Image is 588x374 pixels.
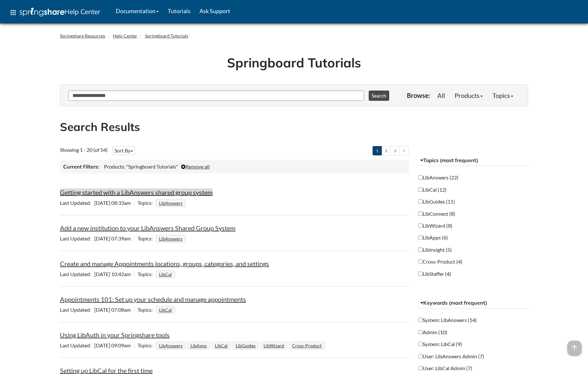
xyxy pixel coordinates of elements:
h3: Current Filters [63,163,99,170]
label: User: LibAnswers Admin (7) [418,353,484,360]
span: Topics [138,342,156,348]
span: Last Updated [60,271,94,277]
a: Help Center [113,33,137,39]
a: 1 [373,146,382,155]
a: Documentation [111,3,163,19]
a: LibCal [214,341,229,350]
img: Springshare [20,8,64,16]
a: > [399,146,409,155]
label: System: LibCal (9) [418,341,462,348]
span: arrow_upward [567,341,582,355]
label: LibApps (6) [418,234,448,241]
span: [DATE] 07:08am [60,307,134,313]
button: Search [369,91,389,101]
a: LibCal [158,305,173,315]
input: Admin (10) [418,330,423,334]
a: arrow_upward [567,341,582,349]
ul: Topics [156,271,177,277]
input: LibCal (12) [418,187,423,192]
h2: Search Results [60,119,528,135]
a: All [433,89,450,102]
input: LibWizard (8) [418,223,423,228]
label: LibConnect (8) [418,210,455,217]
a: 2 [382,146,391,155]
button: Sort By [113,146,135,155]
span: Products: [104,163,125,170]
a: 3 [391,146,400,155]
span: Last Updated [60,200,94,206]
a: Springshare Resources [60,33,105,39]
a: Add a new institution to your LibAnswers Shared Group System [60,224,235,232]
input: LibInsight (5) [418,248,423,252]
a: LibAnswers [158,198,183,208]
input: LibStaffer (4) [418,272,423,276]
input: LibAnswers (22) [418,175,423,179]
label: LibCal (12) [418,186,447,193]
a: LibCal [158,270,173,279]
a: LibAnswers [158,234,183,243]
label: LibGuides (11) [418,198,455,205]
label: LibStaffer (4) [418,270,451,277]
a: Cross-Product [291,341,323,350]
a: Springboard Tutorials [145,33,188,39]
span: [DATE] 07:39am [60,235,134,241]
p: Browse: [407,91,430,100]
ul: Topics [156,342,326,348]
span: Topics [138,307,156,313]
span: Showing 1 - 20 (of 54) [60,147,108,153]
input: System: LibAnswers (14) [418,318,423,322]
span: Topics [138,235,156,241]
a: Ask Support [195,3,235,19]
ul: Topics [156,235,187,241]
span: Last Updated [60,235,94,241]
span: Last Updated [60,307,94,313]
input: LibGuides (11) [418,199,423,204]
label: User: LibCal Admin (7) [418,365,472,372]
button: Topics (most frequent) [418,155,528,166]
a: apps Help Center [5,3,105,22]
ul: Topics [156,200,187,206]
a: Using LibAuth in your Springshare tools [60,331,170,339]
input: User: LibCal Admin (7) [418,366,423,370]
h1: Springboard Tutorials [65,54,523,72]
input: Cross-Product (4) [418,259,423,264]
span: [DATE] 10:42am [60,271,134,277]
input: LibApps (6) [418,235,423,239]
label: LibInsight (5) [418,246,452,253]
input: System: LibCal (9) [418,342,423,346]
input: LibConnect (8) [418,212,423,216]
a: Appointments 101: Set up your schedule and manage appointments [60,295,246,303]
span: Help Center [64,7,100,16]
span: Topics [138,200,156,206]
label: Cross-Product (4) [418,258,462,265]
span: apps [9,9,17,16]
a: Tutorials [163,3,195,19]
a: LibApps [189,341,208,350]
span: [DATE] 09:09am [60,342,134,348]
input: User: LibAnswers Admin (7) [418,354,423,358]
ul: Pagination of search results [373,146,409,155]
a: LibWizard [263,341,285,350]
label: LibAnswers (22) [418,174,458,181]
a: LibAnswers [158,341,183,350]
span: Last Updated [60,342,94,348]
span: [DATE] 08:33am [60,200,134,206]
a: Create and manage Appointments locations, groups, categories, and settings [60,260,269,267]
label: LibWizard (8) [418,222,452,229]
span: Topics [138,271,156,277]
button: Keywords (most frequent) [418,297,528,309]
a: Remove all [181,163,210,170]
a: Products [450,89,488,102]
span: "Springboard Tutorials" [126,163,178,170]
a: Getting started with a LibAnswers shared group system [60,188,213,196]
a: LibGuides [235,341,256,350]
a: Topics [488,89,518,102]
ul: Topics [156,307,177,313]
label: System: LibAnswers (14) [418,317,477,324]
label: Admin (10) [418,329,447,336]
